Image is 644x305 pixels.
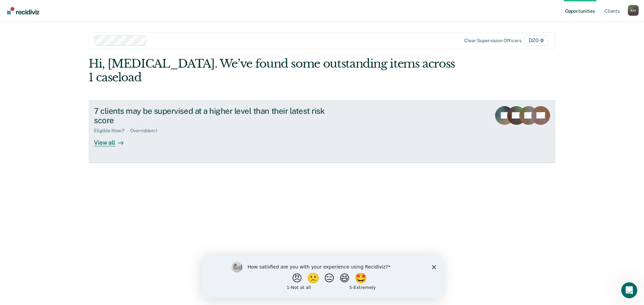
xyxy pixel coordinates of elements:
[628,5,639,16] div: K H
[94,134,131,147] div: View all
[202,255,442,298] iframe: Survey by Kim from Recidiviz
[621,282,637,298] iframe: Intercom live chat
[524,35,548,46] span: D20
[7,7,39,14] img: Recidiviz
[94,106,329,126] div: 7 clients may be supervised at a higher level than their latest risk score
[94,128,130,134] div: Eligible Now : 7
[130,128,162,134] div: Overridden : 1
[89,100,555,163] a: 7 clients may be supervised at a higher level than their latest risk scoreEligible Now:7Overridde...
[89,57,462,84] div: Hi, [MEDICAL_DATA]. We’ve found some outstanding items across 1 caseload
[628,5,639,16] button: Profile dropdown button
[464,38,521,44] div: Clear supervision officers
